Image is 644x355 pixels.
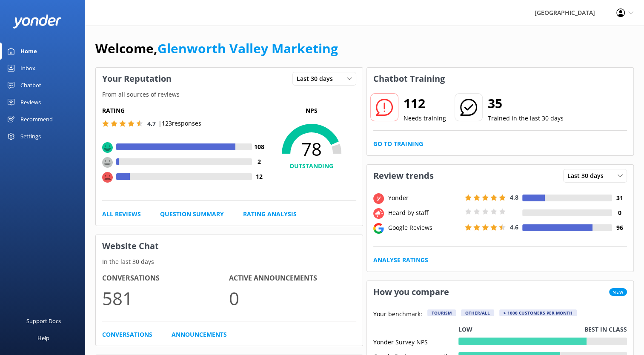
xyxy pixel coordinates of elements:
[386,208,463,218] div: Heard by staff
[458,325,472,334] p: Low
[96,90,363,99] p: From all sources of reviews
[243,209,297,219] a: Rating Analysis
[102,284,229,312] p: 581
[252,172,267,181] h4: 12
[510,223,518,231] span: 4.6
[386,223,463,232] div: Google Reviews
[499,309,577,316] div: > 1000 customers per month
[229,284,356,312] p: 0
[20,128,41,145] div: Settings
[20,43,37,60] div: Home
[20,77,41,94] div: Chatbot
[386,193,463,203] div: Yonder
[96,68,178,90] h3: Your Reputation
[367,165,440,187] h3: Review trends
[404,114,446,123] p: Needs training
[367,68,451,90] h3: Chatbot Training
[96,257,363,266] p: In the last 30 days
[267,161,356,171] h4: OUTSTANDING
[102,273,229,284] h4: Conversations
[20,94,41,111] div: Reviews
[267,138,356,160] span: 78
[95,38,338,59] h1: Welcome,
[609,288,627,296] span: New
[229,273,356,284] h4: Active Announcements
[252,157,267,166] h4: 2
[102,209,141,219] a: All Reviews
[427,309,456,316] div: Tourism
[96,235,363,257] h3: Website Chat
[172,330,227,339] a: Announcements
[461,309,494,316] div: Other/All
[147,120,156,128] span: 4.7
[20,111,53,128] div: Recommend
[584,325,627,334] p: Best in class
[20,60,35,77] div: Inbox
[160,209,224,219] a: Question Summary
[404,93,446,114] h2: 112
[297,74,338,83] span: Last 30 days
[567,171,609,180] span: Last 30 days
[158,119,201,128] p: | 123 responses
[510,193,518,201] span: 4.8
[373,338,458,345] div: Yonder Survey NPS
[373,255,428,265] a: Analyse Ratings
[267,106,356,115] p: NPS
[157,40,338,57] a: Glenworth Valley Marketing
[37,329,49,346] div: Help
[26,312,61,329] div: Support Docs
[488,93,564,114] h2: 35
[612,193,627,203] h4: 31
[373,139,423,149] a: Go to Training
[102,330,152,339] a: Conversations
[612,208,627,218] h4: 0
[102,106,267,115] h5: Rating
[612,223,627,232] h4: 96
[373,309,422,320] p: Your benchmark:
[367,281,455,303] h3: How you compare
[13,14,62,29] img: yonder-white-logo.png
[488,114,564,123] p: Trained in the last 30 days
[252,142,267,152] h4: 108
